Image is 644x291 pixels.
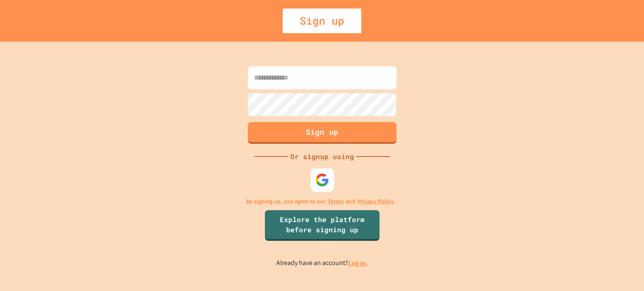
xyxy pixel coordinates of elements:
[283,9,361,33] div: Sign up
[265,210,380,241] a: Explore the platform before signing up
[276,258,368,268] p: Already have an account?
[248,122,397,144] button: Sign up
[348,259,368,268] a: Log in.
[288,151,356,162] div: Or signup using
[315,173,329,187] img: google-icon.svg
[328,197,343,206] a: Terms
[246,197,398,206] p: By signing up, you agree to our and .
[357,197,394,206] a: Privacy Policy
